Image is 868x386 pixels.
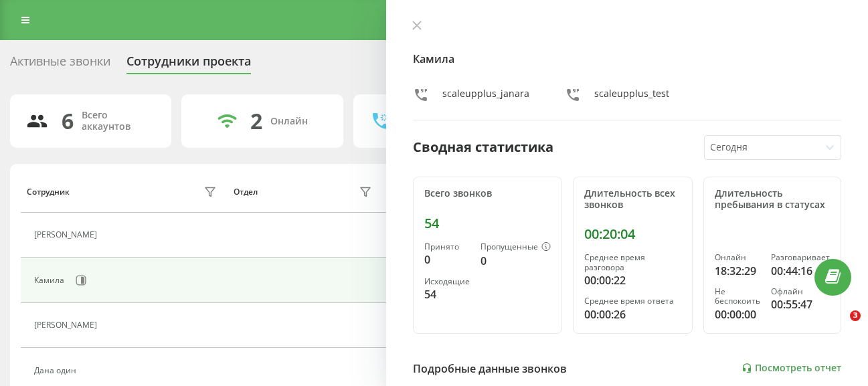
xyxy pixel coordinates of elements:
[424,277,470,286] div: Исходящие
[822,310,855,343] iframe: Intercom live chat
[771,296,830,312] div: 00:55:47
[850,310,861,321] span: 3
[584,306,681,322] div: 00:00:26
[62,108,74,134] div: 6
[771,253,830,262] div: Разговаривает
[584,296,681,306] div: Среднее время ответа
[424,286,470,302] div: 54
[34,366,80,375] div: Дана один
[715,306,760,322] div: 00:00:00
[424,242,470,252] div: Принято
[424,252,470,268] div: 0
[742,363,841,374] a: Посмотреть отчет
[82,110,155,132] div: Всего аккаунтов
[715,253,760,262] div: Онлайн
[771,263,830,279] div: 00:44:16
[584,226,681,242] div: 00:20:04
[584,272,681,288] div: 00:00:22
[715,287,760,306] div: Не беспокоить
[413,137,553,157] div: Сводная статистика
[715,263,760,279] div: 18:32:29
[481,253,551,269] div: 0
[126,54,251,75] div: Сотрудники проекта
[27,187,70,197] div: Сотрудник
[424,188,551,199] div: Всего звонков
[10,54,110,75] div: Активные звонки
[34,320,100,330] div: [PERSON_NAME]
[594,87,669,106] div: scaleupplus_test
[584,253,681,272] div: Среднее время разговора
[442,87,529,106] div: scaleupplus_janara
[270,116,308,127] div: Онлайн
[413,361,567,377] div: Подробные данные звонков
[584,188,681,211] div: Длительность всех звонков
[34,276,68,285] div: Камила
[481,242,551,253] div: Пропущенные
[715,188,830,211] div: Длительность пребывания в статусах
[424,215,551,231] div: 54
[771,287,830,296] div: Офлайн
[234,187,258,197] div: Отдел
[413,51,841,67] h4: Камила
[34,230,100,239] div: [PERSON_NAME]
[250,108,262,134] div: 2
